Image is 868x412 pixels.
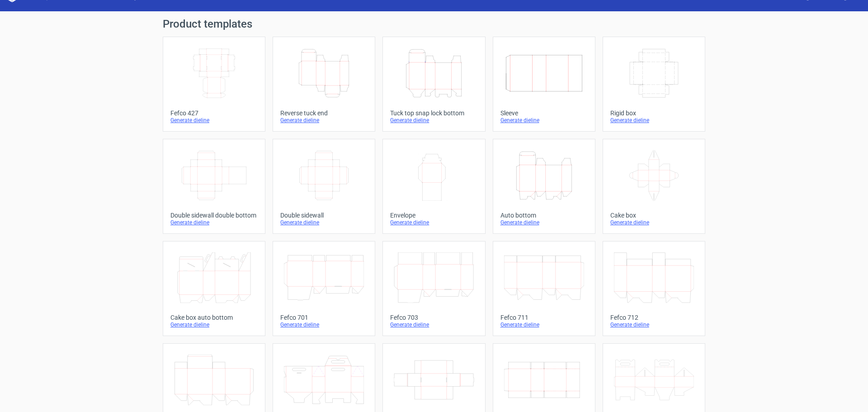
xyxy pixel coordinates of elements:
[273,139,375,234] a: Double sidewallGenerate dieline
[273,241,375,336] a: Fefco 701Generate dieline
[493,241,595,336] a: Fefco 711Generate dieline
[603,241,705,336] a: Fefco 712Generate dieline
[500,219,588,226] div: Generate dieline
[610,109,698,117] div: Rigid box
[390,219,477,226] div: Generate dieline
[280,109,368,117] div: Reverse tuck end
[500,314,588,321] div: Fefco 711
[610,314,698,321] div: Fefco 712
[273,37,375,132] a: Reverse tuck endGenerate dieline
[382,37,485,132] a: Tuck top snap lock bottomGenerate dieline
[163,19,705,29] h1: Product templates
[603,37,705,132] a: Rigid boxGenerate dieline
[170,321,258,328] div: Generate dieline
[280,314,368,321] div: Fefco 701
[500,321,588,328] div: Generate dieline
[610,212,698,219] div: Cake box
[493,37,595,132] a: SleeveGenerate dieline
[500,109,588,117] div: Sleeve
[280,117,368,124] div: Generate dieline
[163,139,265,234] a: Double sidewall double bottomGenerate dieline
[500,212,588,219] div: Auto bottom
[493,139,595,234] a: Auto bottomGenerate dieline
[280,212,368,219] div: Double sidewall
[610,321,698,328] div: Generate dieline
[390,321,477,328] div: Generate dieline
[170,117,258,124] div: Generate dieline
[280,321,368,328] div: Generate dieline
[280,219,368,226] div: Generate dieline
[610,219,698,226] div: Generate dieline
[163,241,265,336] a: Cake box auto bottomGenerate dieline
[390,212,477,219] div: Envelope
[170,109,258,117] div: Fefco 427
[500,117,588,124] div: Generate dieline
[382,241,485,336] a: Fefco 703Generate dieline
[382,139,485,234] a: EnvelopeGenerate dieline
[390,117,477,124] div: Generate dieline
[163,37,265,132] a: Fefco 427Generate dieline
[170,212,258,219] div: Double sidewall double bottom
[170,314,258,321] div: Cake box auto bottom
[390,109,477,117] div: Tuck top snap lock bottom
[390,314,477,321] div: Fefco 703
[610,117,698,124] div: Generate dieline
[170,219,258,226] div: Generate dieline
[603,139,705,234] a: Cake boxGenerate dieline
